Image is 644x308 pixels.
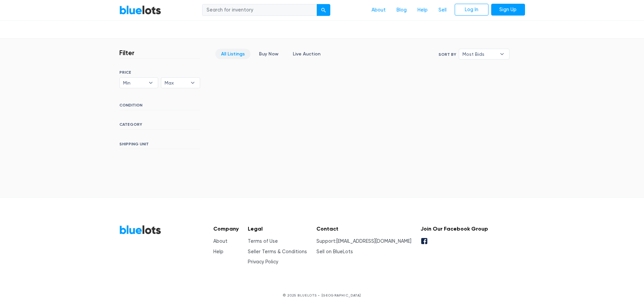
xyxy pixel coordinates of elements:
[421,226,488,232] h5: Join Our Facebook Group
[123,78,145,88] span: Min
[213,226,239,232] h5: Company
[186,78,200,88] b: ▾
[119,122,200,129] h6: CATEGORY
[438,51,456,57] label: Sort By
[165,78,187,88] span: Max
[202,4,317,16] input: Search for inventory
[336,238,411,244] a: [EMAIL_ADDRESS][DOMAIN_NAME]
[119,293,525,298] p: © 2025 BLUELOTS • [GEOGRAPHIC_DATA]
[213,238,228,244] a: About
[248,238,278,244] a: Terms of Use
[433,4,452,17] a: Sell
[119,103,200,110] h6: CONDITION
[119,5,161,15] a: BlueLots
[495,49,509,59] b: ▾
[287,49,326,59] a: Live Auction
[144,78,158,88] b: ▾
[119,142,200,149] h6: SHIPPING UNIT
[462,49,496,59] span: Most Bids
[248,259,278,265] a: Privacy Policy
[253,49,284,59] a: Buy Now
[316,226,411,232] h5: Contact
[491,4,525,16] a: Sign Up
[119,225,161,235] a: BlueLots
[316,238,411,245] li: Support:
[119,70,200,75] h6: PRICE
[391,4,412,17] a: Blog
[366,4,391,17] a: About
[455,4,488,16] a: Log In
[215,49,251,59] a: All Listings
[213,249,223,255] a: Help
[248,249,307,255] a: Seller Terms & Conditions
[412,4,433,17] a: Help
[248,226,307,232] h5: Legal
[119,49,135,57] h3: Filter
[316,249,353,255] a: Sell on BlueLots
